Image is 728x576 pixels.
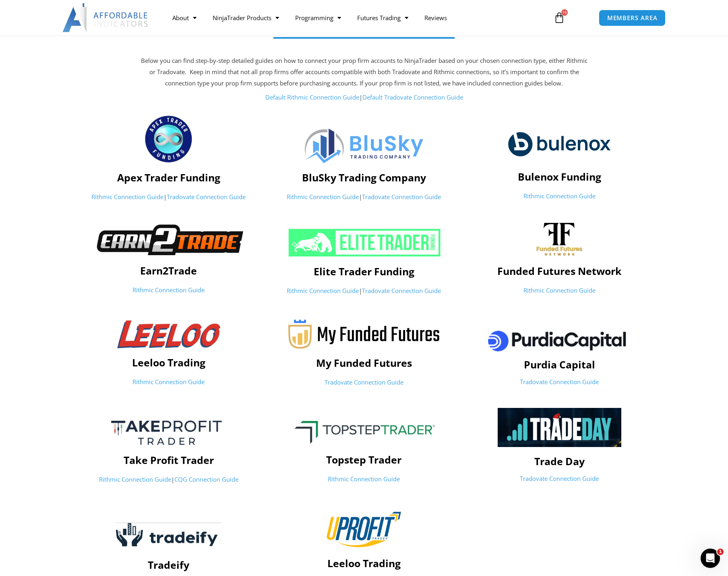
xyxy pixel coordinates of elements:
a: Tradovate Connection Guide [520,378,599,386]
a: Default Rithmic Connection Guide [265,93,359,101]
img: TopStepTrader-Review-1 | Affordable Indicators – NinjaTrader [285,414,443,445]
a: Rithmic Connection Guide [99,475,171,483]
a: Rithmic Connection Guide [132,378,205,386]
a: Futures Trading [349,8,416,27]
a: Tradovate Connection Guide [325,378,403,386]
img: uprofittrader-logo-square-640w | Affordable Indicators – NinjaTrader [326,510,403,549]
a: Programming [287,8,349,27]
h4: Leeloo Trading [75,356,262,368]
img: Tradeify | Affordable Indicators – NinjaTrader [116,522,221,551]
iframe: Intercom live chat [701,549,720,568]
a: Rithmic Connection Guide [91,193,163,201]
p: | [270,191,457,203]
h4: Trade Day [466,455,653,467]
img: apex_Logo1 | Affordable Indicators – NinjaTrader [144,114,193,164]
a: Rithmic Connection Guide [287,193,359,201]
a: Default Tradovate Connection Guide [362,93,463,101]
img: channels4_profile | Affordable Indicators – NinjaTrader [536,222,583,257]
h4: BluSky Trading Company [270,171,457,183]
img: Screenshot-2023-01-23-at-24648-PM | Affordable Indicators – NinjaTrader [93,408,244,455]
span: 1 [717,549,724,555]
a: MEMBERS AREA [599,10,666,26]
span: MEMBERS AREA [607,15,658,21]
a: About [164,8,205,27]
a: Tradovate Connection Guide [167,193,246,201]
img: Myfundedfutures-logo-22 | Affordable Indicators – NinjaTrader [288,320,440,349]
h4: My Funded Futures [270,357,457,369]
h4: Bulenox Funding [466,171,653,183]
a: Reviews [416,8,455,27]
a: Rithmic Connection Guide [132,286,205,294]
a: 16 [542,6,577,29]
img: Logo | Affordable Indicators – NinjaTrader [305,129,423,163]
p: Below you can find step-by-step detailed guides on how to connect your prop firm accounts to Ninj... [139,55,589,89]
nav: Menu [164,8,544,27]
img: Screenshot 2025-01-06 145633 | Affordable Indicators – NinjaTrader [498,408,621,447]
a: Rithmic Connection Guide [523,286,596,294]
img: Leeloologo-1-1-1024x278-1-300x81 | Affordable Indicators – NinjaTrader [117,320,220,348]
img: LogoAI | Affordable Indicators – NinjaTrader [62,3,149,32]
a: Rithmic Connection Guide [328,475,400,483]
a: Rithmic Connection Guide [523,192,596,200]
h4: Purdia Capital [466,358,653,370]
p: | [139,92,589,103]
span: 16 [561,9,568,16]
a: Tradovate Connection Guide [362,193,441,201]
img: logo-2 | Affordable Indicators – NinjaTrader [508,125,611,162]
p: | [75,191,262,203]
h4: Take Profit Trader [75,454,262,466]
p: | [270,285,457,297]
a: Tradovate Connection Guide [520,474,599,482]
a: NinjaTrader Products [205,8,287,27]
h4: Topstep Trader [270,453,457,466]
a: Rithmic Connection Guide [287,287,359,295]
a: CQG Connection Guide [174,475,238,483]
h4: Tradeify [75,559,262,571]
img: pc | Affordable Indicators – NinjaTrader [481,320,638,360]
img: Earn2TradeNB | Affordable Indicators – NinjaTrader [87,223,250,256]
h4: Earn2Trade [75,264,262,277]
h4: Funded Futures Network [466,265,653,277]
h4: Elite Trader Funding [270,265,457,277]
a: Tradovate Connection Guide [362,287,441,295]
h4: Leeloo Trading [270,557,457,569]
h4: Apex Trader Funding [75,171,262,183]
img: ETF 2024 NeonGrn 1 | Affordable Indicators – NinjaTrader [287,228,441,257]
p: | [75,474,262,485]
